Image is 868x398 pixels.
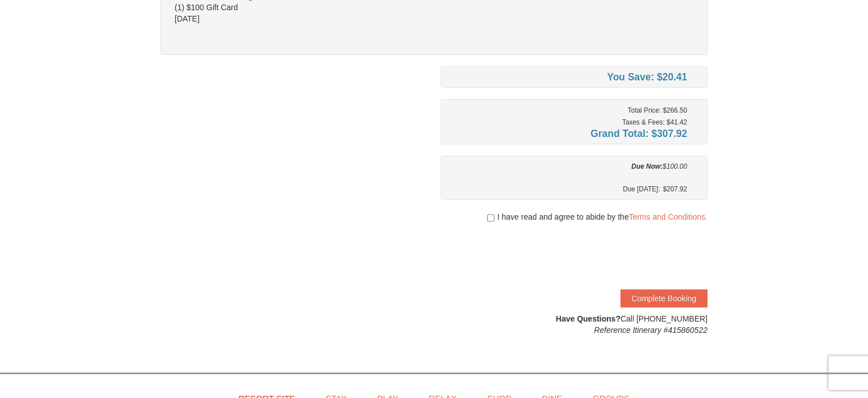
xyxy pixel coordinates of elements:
h4: You Save: $20.41 [449,71,687,83]
h4: Grand Total: $307.92 [449,128,687,139]
button: Complete Booking [620,289,708,307]
span: Due [DATE]: [623,183,663,195]
iframe: reCAPTCHA [536,234,708,278]
div: $100.00 [449,161,687,172]
span: $207.92 [663,183,687,195]
em: Reference Itinerary #415860522 [594,326,708,335]
span: I have read and agree to abide by the [497,211,708,222]
strong: Due Now: [631,162,662,170]
small: Taxes & Fees: $41.42 [622,118,687,126]
small: Total Price: $266.50 [628,106,687,114]
div: Call [PHONE_NUMBER] [441,313,708,336]
a: Terms and Conditions. [629,212,708,221]
strong: Have Questions? [556,314,620,323]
